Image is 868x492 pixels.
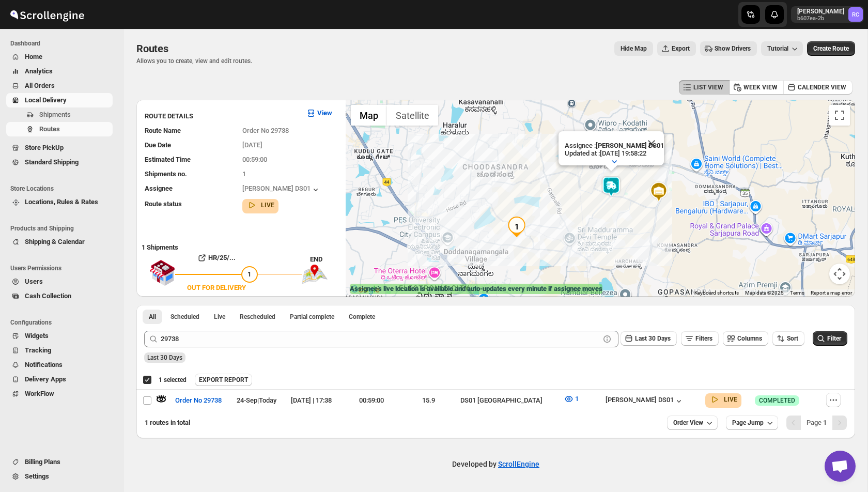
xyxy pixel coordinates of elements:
span: Order View [673,419,703,427]
a: Report a map error [811,290,852,296]
span: Notifications [25,361,63,368]
button: Create Route [807,41,855,56]
span: CALENDER VIEW [798,83,846,91]
button: Tutorial [761,41,803,56]
button: Cash Collection [6,289,113,303]
span: Local Delivery [25,96,67,104]
span: COMPLETED [759,396,795,405]
button: All Orders [6,79,113,93]
span: Filters [695,335,712,342]
button: [PERSON_NAME] DS01 [242,185,321,195]
b: HR/25/... [208,254,236,262]
span: Settings [25,472,49,480]
div: 15.9 [403,395,454,406]
img: shop.svg [149,253,175,293]
span: Delivery Apps [25,375,66,383]
p: b607ea-2b [797,16,844,22]
button: Delivery Apps [6,372,113,387]
button: Keyboard shortcuts [694,289,739,297]
span: All [149,313,156,321]
button: Shipments [6,107,113,122]
a: ScrollEngine [498,460,539,468]
span: 1 [575,395,579,403]
button: Notifications [6,358,113,372]
button: Home [6,50,113,64]
button: Routes [6,122,113,136]
button: Show Drivers [700,41,757,56]
button: LIVE [246,200,274,210]
p: Updated at : [DATE] 19:58:22 [565,149,664,157]
span: Columns [737,335,762,342]
span: Billing Plans [25,458,60,466]
span: Route status [145,200,182,208]
b: LIVE [261,202,274,209]
span: Tutorial [767,45,788,52]
span: Sort [787,335,798,342]
button: Order View [667,416,718,430]
span: Create Route [813,44,849,53]
span: Standard Shipping [25,158,79,166]
span: All Orders [25,82,55,89]
span: 24-Sep | Today [237,396,276,404]
span: EXPORT REPORT [199,376,248,384]
button: Shipping & Calendar [6,235,113,249]
span: Page Jump [732,419,764,427]
button: Filter [813,331,847,346]
span: Live [214,313,225,321]
span: Filter [827,335,841,342]
span: Shipments no. [145,170,187,178]
span: [DATE] [242,141,262,149]
span: WEEK VIEW [743,83,778,91]
span: 1 [247,270,251,278]
span: Locations, Rules & Rates [25,198,98,206]
h3: ROUTE DETAILS [145,111,298,121]
span: Routes [39,125,60,133]
span: 1 routes in total [145,419,190,426]
span: Dashboard [10,39,117,48]
button: 1 [557,391,585,407]
button: LIST VIEW [679,80,730,95]
span: Store Locations [10,185,117,193]
span: Users [25,278,43,285]
span: Route Name [145,127,181,134]
span: Hide Map [621,44,647,53]
span: Routes [136,42,168,55]
span: Scheduled [171,313,199,321]
span: Shipping & Calendar [25,238,85,245]
div: OUT FOR DELIVERY [187,283,246,293]
span: Widgets [25,332,49,340]
button: Sort [772,331,804,346]
div: DS01 [GEOGRAPHIC_DATA] [460,395,558,406]
button: WorkFlow [6,387,113,401]
span: 00:59:00 [242,156,267,163]
span: Rescheduled [240,313,275,321]
span: Page [807,419,827,426]
button: Settings [6,469,113,484]
span: Due Date [145,141,171,149]
button: View [300,105,338,121]
span: Users Permissions [10,264,117,272]
b: LIVE [724,396,737,403]
span: WorkFlow [25,390,54,397]
p: [PERSON_NAME] [797,7,844,16]
button: Filters [681,331,719,346]
nav: Pagination [786,416,847,430]
button: Columns [723,331,768,346]
span: Order No 29738 [242,127,289,134]
button: Toggle fullscreen view [829,105,850,126]
span: Complete [349,313,375,321]
p: Developed by [452,459,539,469]
button: Billing Plans [6,455,113,469]
span: Tracking [25,346,51,354]
button: LIVE [709,394,737,405]
button: HR/25/... [175,250,258,266]
div: Open chat [825,451,856,482]
button: Map action label [614,41,653,56]
span: Shipments [39,111,71,118]
a: Terms (opens in new tab) [790,290,804,296]
button: Tracking [6,343,113,358]
span: Products and Shipping [10,224,117,233]
button: User menu [791,6,864,23]
span: Assignee [145,185,173,192]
